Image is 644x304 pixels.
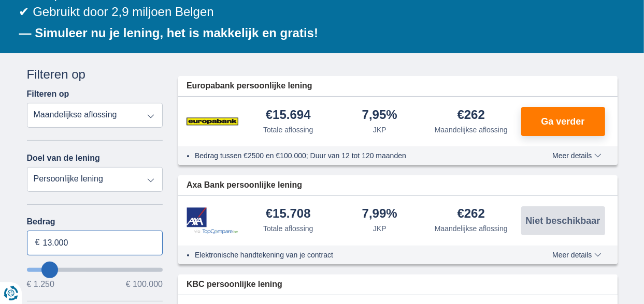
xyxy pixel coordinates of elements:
div: Maandelijkse aflossing [435,125,508,135]
span: Meer details [552,152,601,159]
button: Niet beschikbaar [521,206,605,235]
li: Elektronische handtekening van je contract [195,250,514,260]
span: € 1.250 [27,280,54,288]
div: 7,99% [362,207,397,221]
button: Meer details [545,151,609,160]
label: Filteren op [27,89,69,99]
div: €262 [457,207,485,221]
span: Ga verder [541,117,584,126]
div: €15.694 [266,109,311,123]
span: € [35,237,40,249]
div: €15.708 [266,207,311,221]
div: JKP [373,223,387,234]
div: JKP [373,125,387,135]
label: Doel van de lening [27,154,100,163]
span: Niet beschikbaar [525,216,600,225]
img: product.pl.alt Axa Bank [187,207,238,235]
button: Ga verder [521,107,605,136]
div: Filteren op [27,66,163,83]
div: Maandelijkse aflossing [435,223,508,234]
div: Totale aflossing [263,125,313,135]
label: Bedrag [27,217,163,226]
b: — Simuleer nu je lening, het is makkelijk en gratis! [19,26,319,40]
span: KBC persoonlijke lening [187,279,282,291]
div: €262 [457,109,485,123]
input: wantToBorrow [27,268,163,272]
span: € 100.000 [126,280,163,288]
span: Europabank persoonlijke lening [187,80,312,92]
img: product.pl.alt Europabank [187,109,238,134]
li: Bedrag tussen €2500 en €100.000; Duur van 12 tot 120 maanden [195,150,514,161]
span: Meer details [552,251,601,259]
div: 7,95% [362,109,397,123]
span: Axa Bank persoonlijke lening [187,179,302,191]
button: Meer details [545,251,609,259]
div: Totale aflossing [263,223,313,234]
